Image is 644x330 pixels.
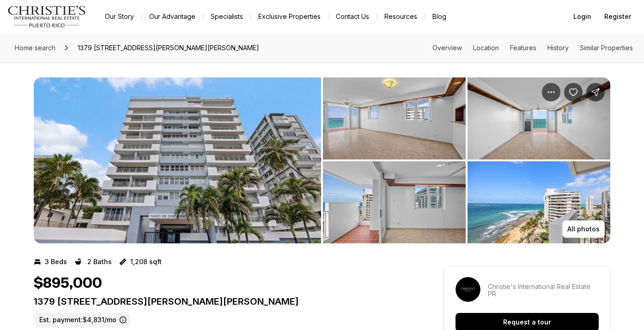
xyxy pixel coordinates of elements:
a: Resources [377,10,425,23]
nav: Page section menu [432,44,633,52]
span: Login [573,13,591,20]
a: Skip to: Similar Properties [580,44,633,52]
button: All photos [562,220,605,238]
button: View image gallery [323,77,466,159]
button: Share Property: 1379 PASEO DON JUAN #9C [586,83,605,101]
img: logo [7,6,86,28]
a: Skip to: History [547,44,569,52]
div: Listing Photos [34,77,610,243]
button: Login [568,7,597,26]
p: Request a tour [503,318,551,326]
h1: $895,000 [34,275,102,292]
span: Register [604,13,631,20]
a: Skip to: Location [473,44,499,52]
span: Home search [15,44,55,52]
button: View image gallery [34,77,321,243]
a: Skip to: Features [510,44,536,52]
a: Home search [11,41,59,55]
a: Our Story [97,10,141,23]
li: 1 of 7 [34,77,321,243]
a: Specialists [203,10,250,23]
button: Contact Us [328,10,377,23]
p: All photos [567,225,600,233]
button: Save Property: 1379 PASEO DON JUAN #9C [564,83,583,101]
a: Skip to: Overview [432,44,462,52]
a: Blog [425,10,454,23]
button: View image gallery [323,161,466,243]
span: 1379 [STREET_ADDRESS][PERSON_NAME][PERSON_NAME] [74,41,263,55]
button: Property options [542,83,560,101]
p: 3 Beds [45,258,67,265]
button: Register [599,7,637,26]
button: View image gallery [468,161,610,243]
button: View image gallery [468,77,610,159]
p: Christie's International Real Estate PR [488,283,599,298]
p: 2 Baths [87,258,112,265]
p: 1,208 sqft [130,258,162,265]
a: Our Advantage [142,10,203,23]
label: Est. payment: $4,831/mo [34,312,130,327]
li: 2 of 7 [323,77,610,243]
a: Exclusive Properties [251,10,328,23]
p: 1379 [STREET_ADDRESS][PERSON_NAME][PERSON_NAME] [34,296,411,307]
